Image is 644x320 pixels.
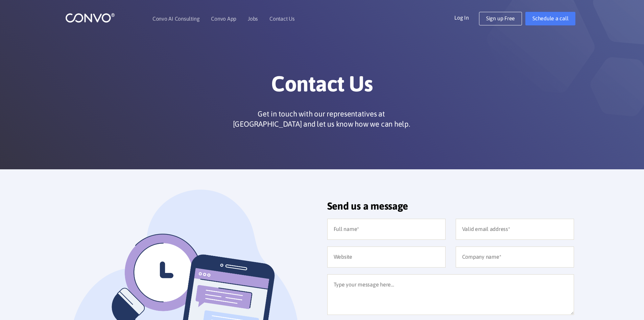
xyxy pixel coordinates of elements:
input: Valid email address* [456,219,574,240]
img: logo_1.png [65,13,115,23]
input: Company name* [456,247,574,268]
input: Full name* [327,219,446,240]
a: Convo AI Consulting [152,16,199,21]
a: Log In [454,12,479,23]
p: Get in touch with our representatives at [GEOGRAPHIC_DATA] and let us know how we can help. [230,109,413,129]
a: Convo App [211,16,236,21]
h2: Send us a message [327,200,574,217]
a: Sign up Free [479,12,522,25]
h1: Contact Us [135,71,510,102]
a: Jobs [248,16,258,21]
input: Website [327,247,446,268]
a: Contact Us [269,16,295,21]
a: Schedule a call [525,12,575,25]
